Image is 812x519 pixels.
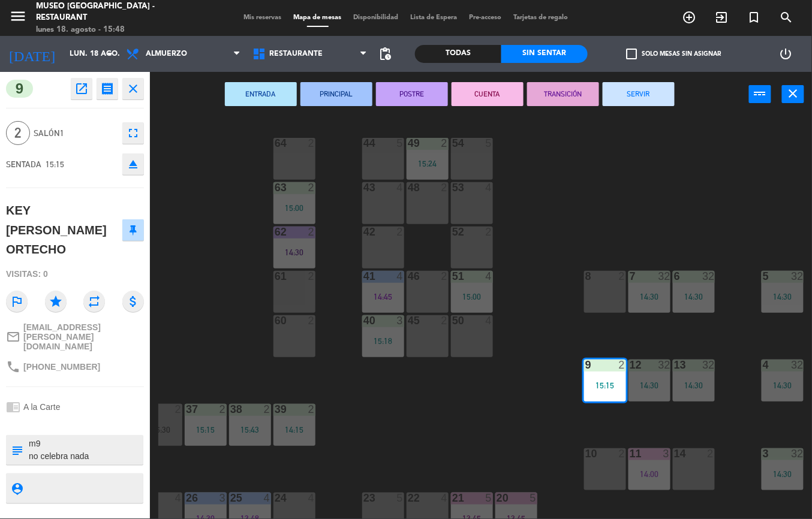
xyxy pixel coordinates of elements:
[397,315,404,326] div: 3
[763,360,763,370] div: 4
[585,360,586,370] div: 9
[703,271,715,282] div: 32
[122,122,144,144] button: fullscreen
[630,448,630,459] div: 11
[486,227,493,237] div: 2
[708,448,715,459] div: 2
[288,14,348,21] span: Mapa de mesas
[378,47,392,61] span: pending_actions
[71,78,92,99] button: open_in_new
[6,264,144,285] div: Visitas: 0
[225,82,297,106] button: ENTRADA
[308,271,315,282] div: 2
[175,493,182,503] div: 4
[782,85,804,103] button: close
[452,182,453,193] div: 53
[6,400,20,414] i: chrome_reader_mode
[186,404,187,415] div: 37
[23,362,100,372] span: [PHONE_NUMBER]
[786,86,801,101] i: close
[308,404,315,415] div: 2
[376,82,448,106] button: POSTRE
[6,80,33,98] span: 9
[673,381,715,390] div: 14:30
[486,271,493,282] div: 4
[9,7,27,29] button: menu
[275,227,275,237] div: 62
[397,182,404,193] div: 4
[763,271,763,282] div: 5
[762,381,804,390] div: 14:30
[363,271,364,282] div: 41
[308,182,315,193] div: 2
[308,227,315,237] div: 2
[486,493,493,503] div: 5
[619,271,626,282] div: 2
[779,47,793,61] i: power_settings_new
[83,291,105,312] i: repeat
[619,448,626,459] div: 2
[97,78,118,99] button: receipt
[747,10,762,25] i: turned_in_not
[527,82,599,106] button: TRANSICIÓN
[715,10,729,25] i: exit_to_app
[792,448,804,459] div: 32
[441,271,449,282] div: 2
[658,360,670,370] div: 32
[703,360,715,370] div: 32
[628,381,670,390] div: 14:30
[452,138,453,149] div: 54
[408,182,408,193] div: 48
[275,315,275,326] div: 60
[219,493,227,503] div: 3
[441,315,449,326] div: 2
[363,182,364,193] div: 43
[584,381,626,390] div: 15:15
[126,82,140,96] i: close
[362,337,404,345] div: 15:18
[408,271,408,282] div: 46
[264,404,271,415] div: 2
[6,322,144,351] a: mail_outline[EMAIL_ADDRESS][PERSON_NAME][DOMAIN_NAME]
[603,82,675,106] button: SERVIR
[45,291,67,312] i: star
[175,404,182,415] div: 2
[10,482,23,495] i: person_pin
[308,315,315,326] div: 2
[486,138,493,149] div: 5
[6,159,41,169] span: SENTADA
[408,315,408,326] div: 45
[140,426,182,434] div: 15:30
[46,159,64,169] span: 15:15
[348,14,405,21] span: Disponibilidad
[363,138,364,149] div: 44
[34,126,116,140] span: Salón1
[363,493,364,503] div: 23
[405,14,464,21] span: Lista de Espera
[682,10,697,25] i: add_circle_outline
[627,49,637,59] span: check_box_outline_blank
[452,315,453,326] div: 50
[792,360,804,370] div: 32
[230,404,231,415] div: 38
[658,271,670,282] div: 32
[6,291,28,312] i: outlined_flag
[275,493,275,503] div: 24
[673,292,715,301] div: 14:30
[273,204,315,212] div: 15:00
[415,45,501,63] div: Todas
[185,426,227,434] div: 15:15
[674,271,675,282] div: 6
[663,448,670,459] div: 3
[441,182,449,193] div: 2
[792,271,804,282] div: 32
[749,85,771,103] button: power_input
[275,138,275,149] div: 64
[397,271,404,282] div: 4
[219,404,227,415] div: 2
[762,292,804,301] div: 14:30
[780,10,794,25] i: search
[753,86,768,101] i: power_input
[508,14,575,21] span: Tarjetas de regalo
[585,448,586,459] div: 10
